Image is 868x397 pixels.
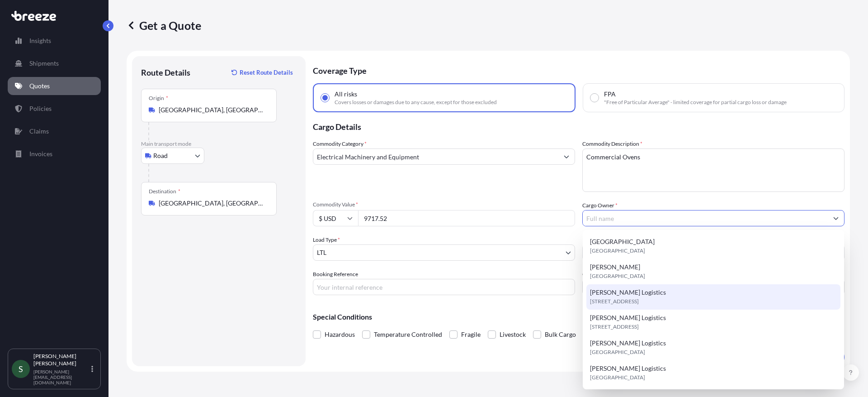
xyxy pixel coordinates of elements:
[604,99,787,106] span: "Free of Particular Average" - limited coverage for partial cargo loss or damage
[590,237,655,246] span: [GEOGRAPHIC_DATA]
[582,270,614,279] label: Carrier Name
[313,313,844,320] p: Special Conditions
[29,81,50,91] p: Quotes
[313,235,340,244] span: Load Type
[149,95,168,102] div: Origin
[583,210,828,226] input: Full name
[159,199,265,208] input: Destination
[141,148,204,164] button: Select transport
[590,246,645,255] span: [GEOGRAPHIC_DATA]
[149,188,180,195] div: Destination
[335,99,497,106] span: Covers losses or damages due to any cause, except for those excluded
[374,328,442,341] span: Temperature Controlled
[582,279,844,295] input: Enter name
[313,270,358,279] label: Booking Reference
[29,59,59,68] p: Shipments
[590,297,639,306] span: [STREET_ADDRESS]
[313,148,558,165] input: Select a commodity type
[590,313,666,322] span: [PERSON_NAME] Logistics
[590,322,639,331] span: [STREET_ADDRESS]
[335,90,357,99] span: All risks
[29,149,52,158] p: Invoices
[141,67,190,78] p: Route Details
[590,348,645,357] span: [GEOGRAPHIC_DATA]
[558,148,575,165] button: Show suggestions
[313,112,844,139] p: Cargo Details
[317,248,326,257] span: LTL
[313,56,844,83] p: Coverage Type
[590,272,645,281] span: [GEOGRAPHIC_DATA]
[590,364,666,373] span: [PERSON_NAME] Logistics
[313,279,575,295] input: Your internal reference
[590,263,640,272] span: [PERSON_NAME]
[828,210,844,226] button: Show suggestions
[358,210,575,226] input: Type amount
[159,105,265,115] input: Origin
[325,328,355,341] span: Hazardous
[500,328,526,341] span: Livestock
[29,36,51,45] p: Insights
[582,201,618,210] label: Cargo Owner
[590,288,666,297] span: [PERSON_NAME] Logistics
[582,139,642,148] label: Commodity Description
[586,234,840,386] div: Suggestions
[313,139,367,148] label: Commodity Category
[141,140,297,148] p: Main transport mode
[313,201,575,208] span: Commodity Value
[590,373,645,382] span: [GEOGRAPHIC_DATA]
[33,353,90,367] p: [PERSON_NAME] [PERSON_NAME]
[153,151,168,160] span: Road
[545,328,576,341] span: Bulk Cargo
[240,68,293,77] p: Reset Route Details
[590,339,666,348] span: [PERSON_NAME] Logistics
[19,364,23,373] span: S
[33,369,90,385] p: [PERSON_NAME][EMAIL_ADDRESS][DOMAIN_NAME]
[127,18,201,33] p: Get a Quote
[461,328,481,341] span: Fragile
[29,104,52,113] p: Policies
[582,235,844,243] span: Freight Cost
[29,127,49,136] p: Claims
[604,90,616,99] span: FPA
